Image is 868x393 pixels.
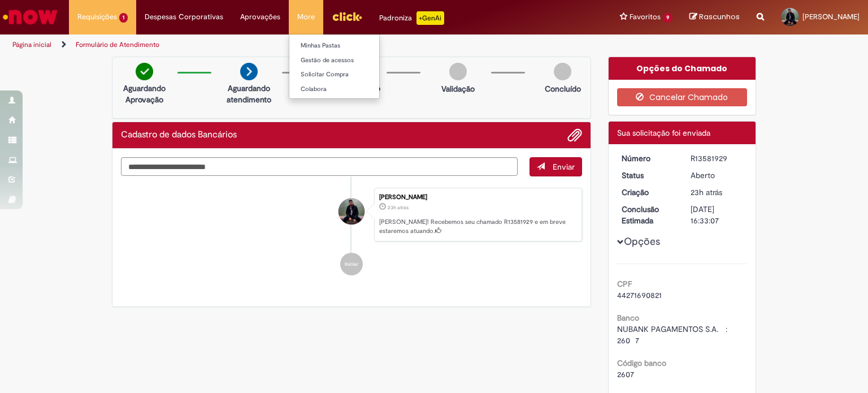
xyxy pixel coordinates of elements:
a: Gestão de acessos [289,54,414,67]
ul: Trilhas de página [8,34,570,55]
li: Vinicius Garbellotto [121,188,582,242]
div: [DATE] 16:33:07 [691,204,743,226]
span: [PERSON_NAME] [802,12,860,21]
span: More [297,11,315,23]
dt: Número [613,153,683,164]
a: Formulário de Atendimento [76,40,159,49]
img: img-circle-grey.png [554,63,571,80]
div: [PERSON_NAME] [379,194,576,201]
textarea: Digite sua mensagem aqui... [121,157,518,176]
span: 2607 [617,369,634,379]
span: Favoritos [630,11,661,23]
div: 30/09/2025 14:33:04 [691,187,743,198]
div: R13581929 [691,153,743,164]
a: Colabora [289,83,414,96]
ul: More [289,34,380,99]
img: arrow-next.png [240,63,258,80]
img: ServiceNow [1,6,59,28]
p: [PERSON_NAME]! Recebemos seu chamado R13581929 e em breve estaremos atuando. [379,218,576,235]
b: CPF [617,279,632,289]
img: img-circle-grey.png [449,63,467,80]
ul: Histórico de tíquete [121,176,582,287]
button: Cancelar Chamado [617,88,748,106]
p: Validação [441,83,475,94]
span: 44271690821 [617,290,662,300]
span: 23h atrás [691,187,722,197]
p: Aguardando Aprovação [117,83,172,105]
span: 9 [663,13,672,23]
div: Vinicius Garbellotto [338,198,364,224]
span: Aprovações [240,11,280,23]
span: 1 [119,13,128,23]
p: Aguardando atendimento [222,83,276,105]
dt: Status [613,170,683,181]
b: Código banco [617,358,666,368]
div: Aberto [691,170,743,181]
dt: Criação [613,187,683,198]
a: Página inicial [12,40,51,49]
button: Enviar [530,157,582,176]
img: check-circle-green.png [136,63,153,80]
p: Concluído [545,83,581,94]
dt: Conclusão Estimada [613,204,683,226]
div: Opções do Chamado [609,57,756,80]
span: Requisições [77,11,117,23]
span: Despesas Corporativas [145,11,223,23]
span: Enviar [553,162,575,172]
img: click_logo_yellow_360x200.png [332,8,362,25]
span: 23h atrás [388,204,409,211]
time: 30/09/2025 14:33:04 [691,187,722,197]
span: Sua solicitação foi enviada [617,128,710,138]
a: Solicitar Compra [289,68,414,81]
a: Minhas Pastas [289,40,414,52]
p: +GenAi [416,11,444,25]
button: Adicionar anexos [567,128,582,142]
div: Padroniza [379,11,444,25]
h2: Cadastro de dados Bancários Histórico de tíquete [121,130,237,140]
a: Rascunhos [689,12,740,23]
span: NUBANK PAGAMENTOS S.A. : 260 7 [617,324,744,346]
b: Banco [617,313,639,323]
span: Rascunhos [699,11,740,22]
